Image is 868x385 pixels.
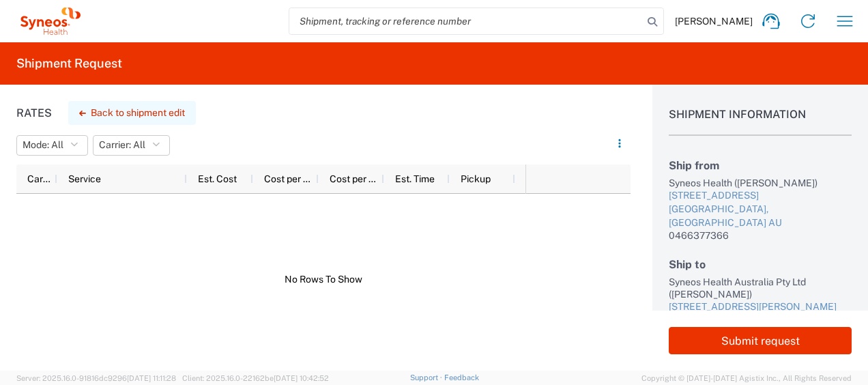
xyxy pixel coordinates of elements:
span: Carrier [27,173,52,184]
span: Cost per Mile [264,173,313,184]
span: Client: 2025.16.0-22162be [182,374,329,382]
span: Pickup [461,173,491,184]
input: Shipment, tracking or reference number [289,8,643,34]
button: Submit request [669,327,852,354]
button: Mode: All [16,135,88,156]
span: Service [68,173,101,184]
div: Syneos Health ([PERSON_NAME]) [669,177,852,189]
h2: Shipment Request [16,55,122,72]
span: Cost per Mile [330,173,379,184]
h1: Shipment Information [669,108,852,136]
div: [STREET_ADDRESS] [669,189,852,203]
h2: Ship from [669,159,852,172]
button: Carrier: All [93,135,170,156]
span: [PERSON_NAME] [675,15,753,27]
a: [STREET_ADDRESS][GEOGRAPHIC_DATA], [GEOGRAPHIC_DATA] AU [669,189,852,229]
div: 0466377366 [669,229,852,242]
a: [STREET_ADDRESS][PERSON_NAME][GEOGRAPHIC_DATA], SA 5000 AU [669,300,852,327]
span: Copyright © [DATE]-[DATE] Agistix Inc., All Rights Reserved [641,372,852,384]
span: [DATE] 10:42:52 [274,374,329,382]
div: Syneos Health Australia Pty Ltd ([PERSON_NAME]) [669,276,852,300]
button: Back to shipment edit [68,101,196,125]
span: Mode: All [23,139,63,152]
div: [STREET_ADDRESS][PERSON_NAME] [669,300,852,314]
span: Server: 2025.16.0-91816dc9296 [16,374,176,382]
div: [GEOGRAPHIC_DATA], [GEOGRAPHIC_DATA] AU [669,203,852,229]
h1: Rates [16,106,52,119]
span: Carrier: All [99,139,145,152]
span: Est. Time [395,173,435,184]
span: Est. Cost [198,173,237,184]
a: Support [410,373,444,382]
a: Feedback [444,373,479,382]
span: [DATE] 11:11:28 [127,374,176,382]
h2: Ship to [669,258,852,271]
